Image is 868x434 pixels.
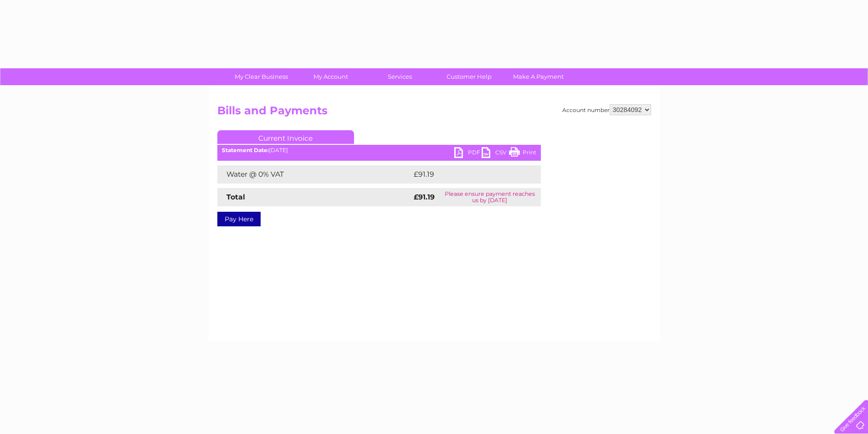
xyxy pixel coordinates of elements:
[217,212,261,226] a: Pay Here
[431,68,507,85] a: Customer Help
[482,147,509,160] a: CSV
[217,130,354,144] a: Current Invoice
[217,165,411,184] td: Water @ 0% VAT
[414,193,435,201] strong: £91.19
[439,188,541,206] td: Please ensure payment reaches us by [DATE]
[217,147,541,153] div: [DATE]
[454,147,482,160] a: PDF
[509,147,536,160] a: Print
[362,68,437,85] a: Services
[562,104,651,115] div: Account number
[226,193,245,201] strong: Total
[217,104,651,122] h2: Bills and Payments
[222,147,269,153] b: Statement Date:
[411,165,521,184] td: £91.19
[224,68,299,85] a: My Clear Business
[293,68,368,85] a: My Account
[501,68,576,85] a: Make A Payment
